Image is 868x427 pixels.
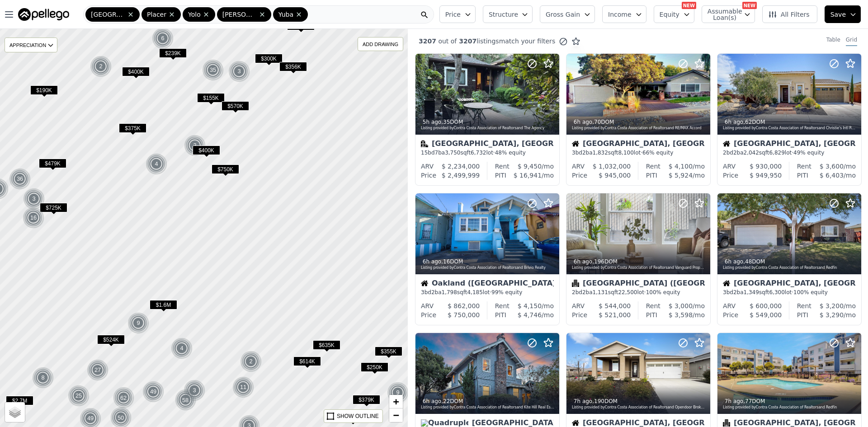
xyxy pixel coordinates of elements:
span: $750K [212,164,239,174]
img: g2.png [112,386,136,409]
img: g1.png [23,207,45,229]
div: Listing provided by Contra Costa Association of Realtors and Christie's Intl RE [PERSON_NAME] [723,126,857,131]
img: Multifamily [421,140,428,147]
span: $ 3,290 [820,311,844,319]
div: /mo [811,301,856,310]
div: ARV [723,162,736,171]
div: Listing provided by Contra Costa Association of Realtors and Kite Hill Real Estate [421,405,555,410]
div: [GEOGRAPHIC_DATA], [GEOGRAPHIC_DATA] [572,140,705,149]
button: Equity [654,5,694,23]
span: Yuba [278,10,293,19]
div: 58 [174,389,197,412]
span: All Filters [768,10,810,19]
img: g2.png [174,389,198,412]
div: Listing provided by Contra Costa Association of Realtors and Redfin [723,265,857,271]
div: ARV [723,301,736,310]
img: g1.png [142,381,165,403]
img: g1.png [23,188,45,210]
div: Listing provided by Contra Costa Association of Realtors and Opendoor Brokerage Inc. [572,405,706,410]
a: 6h ago,196DOMListing provided byContra Costa Association of Realtorsand Vanguard PropertiesCondom... [566,193,710,325]
span: $300K [255,54,283,63]
div: [GEOGRAPHIC_DATA], [GEOGRAPHIC_DATA] [421,140,554,149]
img: House [421,280,428,287]
span: $356K [279,62,307,71]
span: $479K [39,159,66,168]
div: 9 [127,312,149,334]
img: House [572,419,579,427]
div: Price [723,310,738,319]
div: /mo [657,310,705,319]
button: Income [602,5,646,23]
img: g1.png [240,351,262,372]
div: $356K [279,62,307,75]
img: g1.png [387,382,409,404]
span: 6,300 [769,289,784,296]
div: Price [572,171,587,180]
a: Zoom out [389,408,403,422]
div: PITI [646,171,657,180]
div: , 77 DOM [723,398,857,405]
span: $190K [30,85,58,95]
img: g1.png [152,28,174,49]
a: Layers [5,402,25,422]
div: $250K [361,362,388,375]
span: $ 2,499,999 [442,172,480,179]
div: 2 [90,56,112,77]
button: Gross Gain [540,5,595,23]
div: $400K [193,145,220,159]
div: 15 bd 7 ba sqft lot · 48% equity [421,149,554,156]
span: $725K [40,203,67,212]
div: Price [421,171,436,180]
img: Condominium [723,419,730,427]
div: 6 [152,28,174,49]
img: g1.png [146,153,168,175]
span: $ 6,403 [820,172,844,179]
div: $2.7M [6,396,33,409]
div: Listing provided by Contra Costa Association of Realtors and The Agency [421,126,555,131]
span: [GEOGRAPHIC_DATA] [91,10,125,19]
div: 3 [228,61,250,82]
img: g1.png [32,367,54,389]
img: Condominium [572,280,579,287]
div: 16 [23,207,44,229]
div: Rent [797,301,811,310]
span: + [393,396,399,407]
div: PITI [797,310,808,319]
img: g1.png [184,380,206,401]
div: 11 [232,376,254,398]
div: 3 [184,380,205,401]
span: 3207 [457,38,476,45]
span: − [393,409,399,421]
a: 6h ago,70DOMListing provided byContra Costa Association of Realtorsand RE/MAX AccordHouse[GEOGRAP... [566,53,710,186]
a: 6h ago,16DOMListing provided byContra Costa Association of Realtorsand Brivio RealtyHouseOakland ... [415,193,559,325]
span: $ 3,598 [669,311,693,319]
span: $614K [293,357,321,366]
div: $355K [375,347,402,360]
span: $524K [97,335,125,344]
div: Listing provided by Contra Costa Association of Realtors and RE/MAX Accord [572,126,706,131]
div: PITI [797,171,808,180]
span: $ 544,000 [599,302,631,310]
span: Income [608,10,632,19]
div: PITI [495,310,506,319]
button: Price [439,5,476,23]
div: SHOW OUTLINE [337,412,379,420]
span: $635K [313,340,340,350]
div: /mo [657,171,705,180]
span: $ 9,450 [518,163,542,170]
div: /mo [660,301,705,310]
time: 2025-09-25 12:32 [423,119,441,125]
div: ARV [421,162,434,171]
div: $190K [30,85,58,99]
div: $479K [39,159,66,172]
span: $ 5,924 [669,172,693,179]
span: Price [445,10,461,19]
span: $ 949,950 [750,172,782,179]
span: 3,750 [445,150,460,156]
div: [GEOGRAPHIC_DATA], [GEOGRAPHIC_DATA] [723,280,856,289]
span: $ 1,032,000 [593,163,631,170]
span: $ 750,000 [448,311,480,319]
span: Placer [147,10,166,19]
button: Structure [483,5,533,23]
div: $379K [353,395,380,408]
